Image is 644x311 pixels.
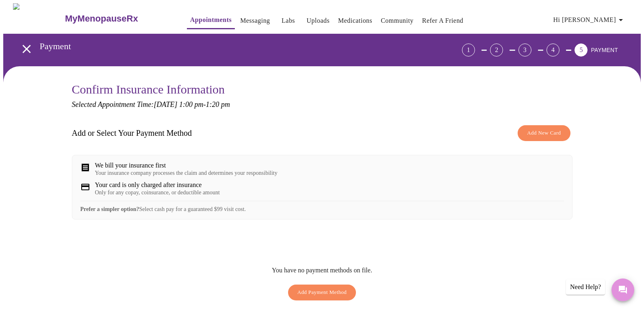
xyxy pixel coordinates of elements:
[338,15,372,26] a: Medications
[611,278,634,301] button: Messages
[518,125,570,141] button: Add New Card
[95,189,220,196] div: Only for any copay, coinsurance, or deductible amount
[527,128,561,138] span: Add New Card
[80,201,564,213] div: Select cash pay for a guaranteed $99 visit cost.
[272,267,372,274] p: You have no payment methods on file.
[282,15,295,26] a: Labs
[13,3,64,34] img: MyMenopauseRx Logo
[240,15,270,26] a: Messaging
[518,43,531,57] div: 3
[15,37,39,61] button: open drawer
[187,12,235,29] button: Appointments
[65,13,138,24] h3: MyMenopauseRx
[40,41,417,52] h3: Payment
[335,13,375,29] button: Medications
[462,43,475,57] div: 1
[95,170,278,176] div: Your insurance company processes the claim and determines your responsibility
[307,15,330,26] a: Uploads
[72,128,192,138] h3: Add or Select Your Payment Method
[381,15,414,26] a: Community
[95,181,220,189] div: Your card is only charged after insurance
[575,43,588,57] div: 5
[591,47,618,53] span: PAYMENT
[550,12,629,28] button: Hi [PERSON_NAME]
[490,43,503,57] div: 2
[95,162,278,169] div: We bill your insurance first
[64,4,171,33] a: MyMenopauseRx
[80,206,139,212] strong: Prefer a simpler option?
[237,13,273,29] button: Messaging
[72,100,230,109] em: Selected Appointment Time: [DATE] 1:00 pm - 1:20 pm
[297,288,347,297] span: Add Payment Method
[566,279,605,295] div: Need Help?
[419,13,467,29] button: Refer a Friend
[190,14,232,26] a: Appointments
[72,83,572,96] h3: Confirm Insurance Information
[304,13,333,29] button: Uploads
[546,43,559,57] div: 4
[377,13,417,29] button: Community
[553,14,626,26] span: Hi [PERSON_NAME]
[422,15,464,26] a: Refer a Friend
[288,285,356,300] button: Add Payment Method
[275,13,301,29] button: Labs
